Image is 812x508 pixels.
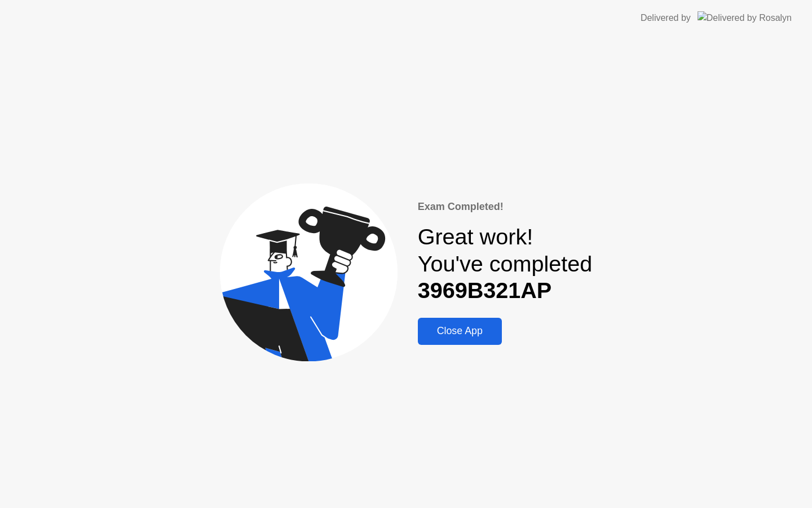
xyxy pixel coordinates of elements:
b: 3969B321AP [418,278,552,303]
img: Delivered by Rosalyn [698,11,792,24]
button: Close App [418,318,502,345]
div: Delivered by [641,11,691,25]
div: Close App [421,325,498,337]
div: Great work! You've completed [418,224,593,304]
div: Exam Completed! [418,199,593,214]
